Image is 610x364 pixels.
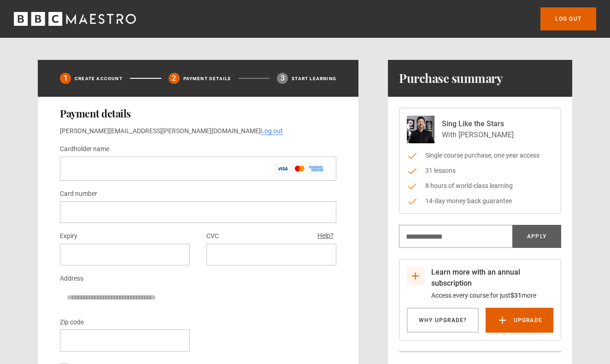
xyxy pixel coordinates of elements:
label: Address [60,273,83,284]
li: 14-day money back guarantee [407,196,553,206]
p: Payment details [183,75,231,82]
h1: Purchase summary [399,71,503,86]
h2: Payment details [60,108,336,119]
button: Help? [315,230,336,242]
a: Log out [540,7,596,30]
label: Cardholder name [60,144,109,155]
p: Learn more with an annual subscription [431,267,553,289]
p: With [PERSON_NAME] [442,129,514,141]
li: 31 lessons [407,166,553,176]
li: 8 hours of world-class learning [407,181,553,191]
span: $31 [510,292,522,299]
label: Expiry [60,231,77,242]
a: Upgrade [486,308,553,333]
label: Card number [60,188,97,200]
a: Why Upgrade? [407,308,479,333]
div: 3 [277,73,288,84]
iframe: Secure card number input frame [67,208,329,217]
label: CVC [206,231,219,242]
svg: BBC Maestro [14,12,136,26]
li: Single course purchase, one year access [407,151,553,160]
p: Start learning [292,75,336,82]
p: Create Account [75,75,123,82]
iframe: Secure expiration date input frame [67,250,182,259]
iframe: Secure CVC input frame [214,250,329,259]
p: Access every course for just more [431,291,553,300]
div: 2 [169,73,180,84]
a: Log out [261,127,283,135]
p: [PERSON_NAME][EMAIL_ADDRESS][PERSON_NAME][DOMAIN_NAME] [60,126,336,136]
div: 1 [60,73,71,84]
button: Apply [512,225,561,248]
label: Zip code [60,317,84,328]
iframe: Secure postal code input frame [67,336,182,345]
p: Sing Like the Stars [442,118,514,129]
